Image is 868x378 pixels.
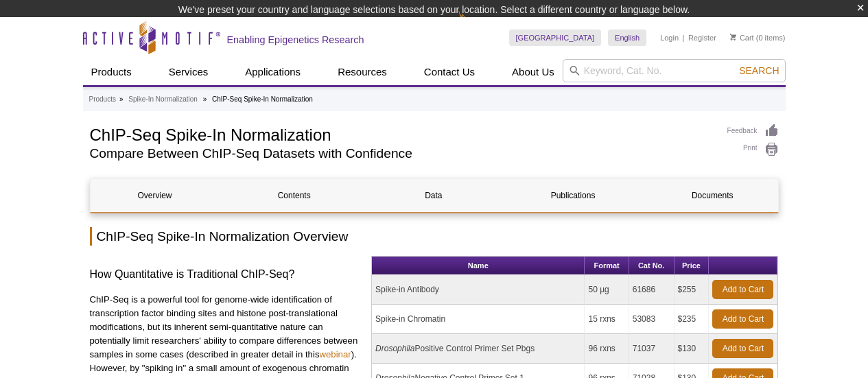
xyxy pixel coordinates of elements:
a: Cart [730,33,754,43]
td: $235 [675,305,709,334]
input: Keyword, Cat. No. [563,59,786,82]
td: Spike-in Chromatin [372,305,585,334]
td: 96 rxns [585,334,629,364]
img: Change Here [458,10,495,43]
td: Positive Control Primer Set Pbgs [372,334,585,364]
a: Spike-In Normalization [128,93,198,106]
a: Documents [648,179,777,212]
a: English [608,29,646,46]
td: Spike-in Antibody [372,275,585,305]
li: » [203,95,207,103]
a: Feedback [727,123,779,139]
h3: How Quantitative is Traditional ChIP-Seq? [90,266,362,283]
th: Cat No. [629,257,675,275]
a: Add to Cart [712,309,773,329]
button: Search [735,64,783,77]
li: (0 items) [730,29,786,46]
h1: ChIP-Seq Spike-In Normalization [90,123,714,144]
h2: Compare Between ChIP-Seq Datasets with Confidence [90,147,714,160]
h2: Enabling Epigenetics Research [227,34,364,46]
img: Your Cart [730,34,736,40]
a: Print [727,142,779,157]
a: Products [89,93,116,106]
a: About Us [504,59,563,85]
a: webinar [319,349,351,359]
td: 61686 [629,275,675,305]
a: Add to Cart [712,339,773,358]
td: 50 µg [585,275,629,305]
td: 71037 [629,334,675,364]
a: Login [660,33,679,43]
i: Drosophila [375,344,414,353]
th: Name [372,257,585,275]
h2: ChIP-Seq Spike-In Normalization Overview [90,227,779,246]
span: Search [739,65,779,76]
a: Services [161,59,217,85]
li: ChIP-Seq Spike-In Normalization [212,95,313,103]
a: [GEOGRAPHIC_DATA] [509,29,602,46]
th: Price [675,257,709,275]
a: Contents [230,179,359,212]
a: Publications [508,179,637,212]
a: Resources [329,59,395,85]
td: $130 [675,334,709,364]
td: $255 [675,275,709,305]
li: | [683,29,685,46]
a: Applications [237,59,309,85]
td: 15 rxns [585,305,629,334]
a: Products [83,59,140,85]
li: » [119,95,124,103]
a: Data [369,179,498,212]
td: 53083 [629,305,675,334]
a: Overview [91,179,220,212]
a: Register [688,33,716,43]
a: Contact Us [416,59,483,85]
a: Add to Cart [712,280,773,299]
th: Format [585,257,629,275]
